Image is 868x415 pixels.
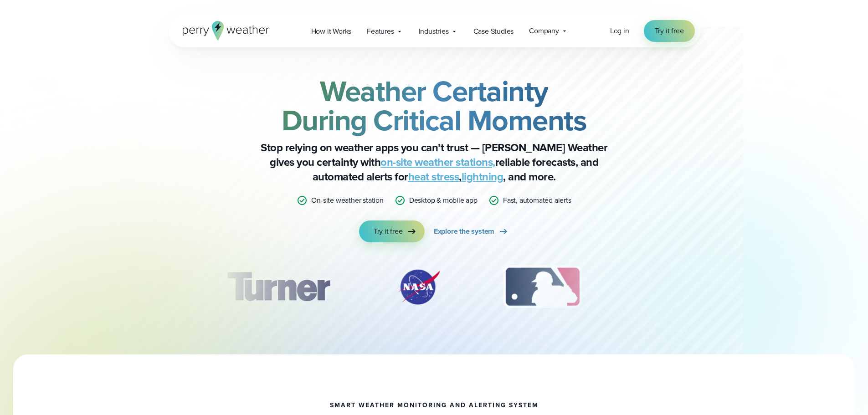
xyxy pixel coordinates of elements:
[311,26,352,37] span: How it Works
[311,195,383,206] p: On-site weather station
[494,264,591,310] div: 3 of 12
[494,264,591,310] img: MLB.svg
[473,26,514,37] span: Case Studies
[419,26,449,37] span: Industries
[408,169,459,185] a: heat stress
[462,169,503,185] a: lightning
[644,20,695,42] a: Try it free
[213,264,343,310] img: Turner-Construction_1.svg
[634,264,707,310] div: 4 of 12
[529,26,559,36] span: Company
[367,26,394,37] span: Features
[655,26,684,36] span: Try it free
[330,402,539,409] h1: smart weather monitoring and alerting system
[213,264,343,310] div: 1 of 12
[359,220,425,242] a: Try it free
[409,195,478,206] p: Desktop & mobile app
[387,264,451,310] img: NASA.svg
[380,154,495,170] a: on-site weather stations,
[387,264,451,310] div: 2 of 12
[503,195,571,206] p: Fast, automated alerts
[610,26,629,36] span: Log in
[610,26,629,36] a: Log in
[434,220,509,242] a: Explore the system
[214,264,655,314] div: slideshow
[303,22,360,41] a: How it Works
[634,264,707,310] img: PGA.svg
[466,22,522,41] a: Case Studies
[252,140,616,184] p: Stop relying on weather apps you can’t trust — [PERSON_NAME] Weather gives you certainty with rel...
[374,226,403,237] span: Try it free
[434,226,494,237] span: Explore the system
[282,70,587,142] strong: Weather Certainty During Critical Moments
